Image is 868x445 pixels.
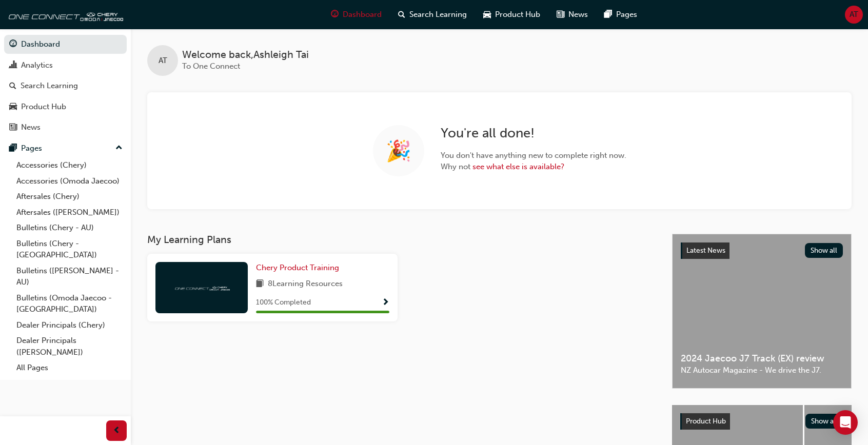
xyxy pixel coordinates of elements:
span: Show Progress [382,298,389,308]
a: car-iconProduct Hub [475,4,548,25]
a: news-iconNews [548,4,596,25]
span: news-icon [557,8,564,21]
span: Pages [616,9,637,21]
span: news-icon [9,123,17,132]
a: News [4,118,127,137]
span: chart-icon [9,61,17,70]
span: AT [850,9,858,21]
button: AT [845,6,863,24]
img: oneconnect [5,4,123,25]
a: Dealer Principals ([PERSON_NAME]) [12,333,127,360]
span: Product Hub [495,9,540,21]
a: Accessories (Omoda Jaecoo) [12,173,127,189]
span: search-icon [9,82,16,91]
div: Product Hub [21,101,66,113]
a: Aftersales ([PERSON_NAME]) [12,205,127,220]
a: Bulletins (Chery - [GEOGRAPHIC_DATA]) [12,236,127,263]
span: Chery Product Training [256,263,339,272]
span: up-icon [115,141,123,155]
span: 🎉 [386,145,411,157]
span: Why not [441,161,626,173]
button: Show Progress [382,296,389,309]
button: Show all [805,243,843,258]
a: Accessories (Chery) [12,157,127,173]
a: Bulletins (Omoda Jaecoo - [GEOGRAPHIC_DATA]) [12,290,127,317]
a: Latest NewsShow all [681,242,843,259]
span: Latest News [686,246,725,255]
span: Dashboard [343,9,382,21]
h2: You're all done! [441,125,626,141]
a: pages-iconPages [596,4,645,25]
span: Welcome back , Ashleigh Tai [182,49,309,61]
span: prev-icon [113,424,121,437]
div: Open Intercom Messenger [833,410,858,435]
span: pages-icon [9,144,17,153]
span: To One Connect [182,62,240,71]
div: Search Learning [21,80,78,92]
a: Aftersales (Chery) [12,189,127,205]
span: NZ Autocar Magazine - We drive the J7. [681,365,843,376]
img: oneconnect [173,282,230,292]
span: car-icon [9,103,17,112]
a: Search Learning [4,76,127,95]
a: Chery Product Training [256,262,343,274]
h3: My Learning Plans [147,234,656,246]
span: 100 % Completed [256,297,311,309]
a: search-iconSearch Learning [390,4,475,25]
a: Product HubShow all [680,413,843,430]
span: 2024 Jaecoo J7 Track (EX) review [681,353,843,365]
button: Show all [805,414,844,429]
div: Analytics [21,59,53,71]
div: Pages [21,143,42,154]
button: Pages [4,139,127,158]
span: guage-icon [9,40,17,49]
a: All Pages [12,360,127,376]
span: pages-icon [604,8,612,21]
div: News [21,122,41,133]
span: search-icon [398,8,405,21]
a: Analytics [4,56,127,75]
a: guage-iconDashboard [323,4,390,25]
a: Dashboard [4,35,127,54]
a: Bulletins ([PERSON_NAME] - AU) [12,263,127,290]
span: 8 Learning Resources [268,278,343,291]
span: AT [159,55,167,67]
span: car-icon [483,8,491,21]
a: Product Hub [4,97,127,116]
a: Bulletins (Chery - AU) [12,220,127,236]
span: Search Learning [409,9,467,21]
span: You don't have anything new to complete right now. [441,150,626,161]
a: Dealer Principals (Chery) [12,317,127,333]
button: DashboardAnalyticsSearch LearningProduct HubNews [4,33,127,139]
span: News [568,9,588,21]
a: see what else is available? [472,162,564,171]
span: guage-icon [331,8,339,21]
span: Product Hub [686,417,726,426]
a: Latest NewsShow all2024 Jaecoo J7 Track (EX) reviewNZ Autocar Magazine - We drive the J7. [672,234,852,389]
span: book-icon [256,278,264,291]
